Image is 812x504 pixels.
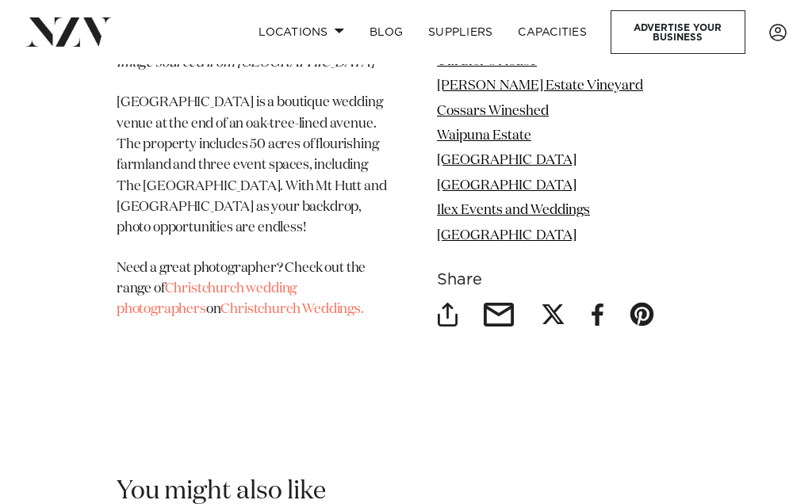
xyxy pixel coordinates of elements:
a: [GEOGRAPHIC_DATA] [437,178,576,192]
a: Locations [246,15,357,49]
a: Advertise your business [611,10,745,54]
img: nzv-logo.png [25,17,112,46]
a: Christchurch Weddings. [220,303,363,316]
a: Christchurch wedding photographers [117,282,297,316]
a: BLOG [357,15,416,49]
a: [GEOGRAPHIC_DATA] [437,228,576,242]
h6: Share [437,272,695,288]
a: [PERSON_NAME] Estate Vineyard [437,79,643,93]
a: [GEOGRAPHIC_DATA] [437,154,576,167]
a: Capacities [505,15,599,49]
span: Need a great photographer? Check out the range of on [117,262,366,317]
span: Image sourced from [GEOGRAPHIC_DATA] [117,56,374,70]
p: [GEOGRAPHIC_DATA] is a boutique wedding venue at the end of an oak-tree-lined avenue. The propert... [117,93,389,239]
a: SUPPLIERS [416,15,505,49]
a: Ilex Events and Weddings [437,204,590,217]
a: Waipuna Estate [437,129,531,143]
a: Cossars Wineshed [437,104,549,117]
